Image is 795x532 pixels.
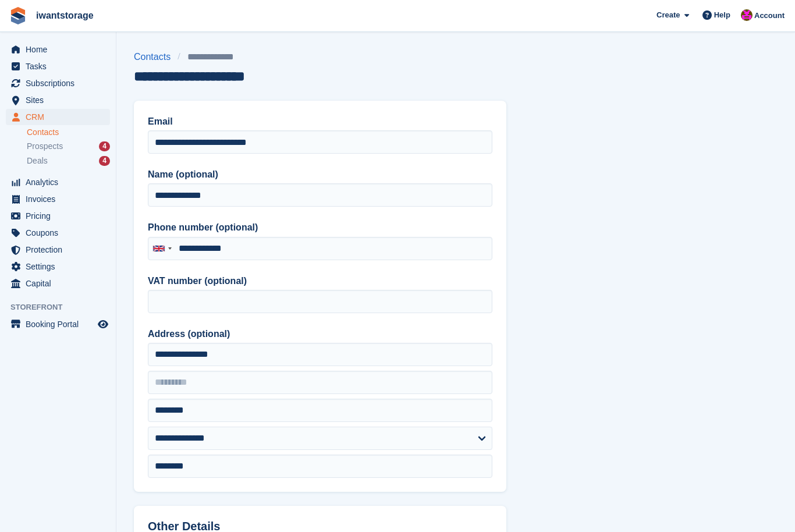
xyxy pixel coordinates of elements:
[27,155,48,166] span: Deals
[714,9,730,21] span: Help
[6,242,110,258] a: menu
[27,141,63,152] span: Prospects
[10,302,116,313] span: Storefront
[6,41,110,58] a: menu
[9,7,27,24] img: stora-icon-8386f47178a22dfd0bd8f6a31ec36ba5ce8667c1dd55bd0f319d3a0aa187defe.svg
[27,140,110,152] a: Prospects 4
[6,275,110,292] a: menu
[26,242,95,258] span: Protection
[26,109,95,125] span: CRM
[26,316,95,332] span: Booking Portal
[31,6,98,25] a: iwantstorage
[6,208,110,224] a: menu
[148,237,175,260] div: United Kingdom: +44
[148,274,492,288] label: VAT number (optional)
[6,58,110,75] a: menu
[148,327,492,341] label: Address (optional)
[27,127,110,138] a: Contacts
[148,168,492,182] label: Name (optional)
[26,208,95,224] span: Pricing
[26,258,95,275] span: Settings
[96,317,110,331] a: Preview store
[26,174,95,190] span: Analytics
[6,92,110,108] a: menu
[6,258,110,275] a: menu
[26,92,95,108] span: Sites
[134,50,178,64] a: Contacts
[26,75,95,91] span: Subscriptions
[754,10,785,22] span: Account
[99,141,110,151] div: 4
[6,191,110,207] a: menu
[27,155,110,167] a: Deals 4
[148,221,492,235] label: Phone number (optional)
[26,191,95,207] span: Invoices
[656,9,680,21] span: Create
[148,115,492,129] label: Email
[26,41,95,58] span: Home
[26,225,95,241] span: Coupons
[6,109,110,125] a: menu
[741,9,753,21] img: Jonathan
[6,225,110,241] a: menu
[6,174,110,190] a: menu
[6,75,110,91] a: menu
[134,50,245,64] nav: breadcrumbs
[99,156,110,166] div: 4
[6,316,110,332] a: menu
[26,58,95,75] span: Tasks
[26,275,95,292] span: Capital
